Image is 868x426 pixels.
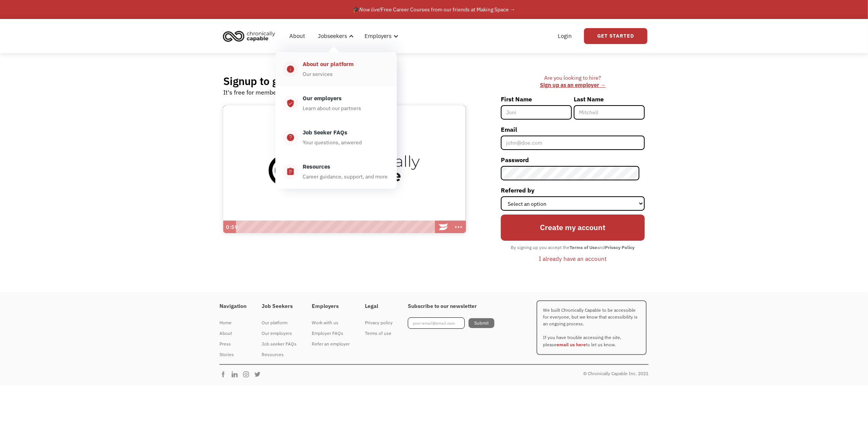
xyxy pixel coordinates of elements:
strong: Terms of Use [570,245,597,250]
input: Mitchell [574,105,645,120]
div: help_center [286,133,295,142]
a: Sign up as an employer → [540,81,606,88]
p: We built Chronically Capable to be accessible for everyone, but we know that accessibility is an ... [537,300,647,355]
div: Resources [303,162,330,171]
button: Show more buttons [451,221,466,234]
div: About [219,329,246,338]
div: Our employers [262,329,297,338]
div: Jobseekers [313,24,356,48]
img: Chronically Capable Instagram Page [242,371,254,378]
div: Employers [365,32,391,41]
label: Email [501,123,645,136]
div: Learn about our partners [303,104,361,113]
div: 🎓 Free Career Courses from our friends at Making Space → [353,5,515,14]
a: Our platform [262,317,297,328]
div: verified_user [286,99,295,108]
div: About our platform [303,60,354,69]
a: Job seeker FAQs [262,339,297,349]
strong: Privacy Policy [605,245,634,250]
div: assignment [286,167,295,176]
a: Refer an employer [312,339,350,349]
a: assignmentResourcesCareer guidance, support, and more [275,155,397,189]
input: Submit [469,318,494,328]
a: I already have an account [533,252,612,265]
div: Refer an employer [312,339,350,349]
label: Password [501,154,645,166]
a: Get Started [584,28,647,44]
div: Job seeker FAQs [262,339,297,349]
h4: Subscribe to our newsletter [408,303,494,310]
img: Introducing Chronically Capable [223,106,466,234]
div: Are you looking to hire? ‍ [501,74,645,88]
em: Now live! [359,6,381,13]
div: Playbar [240,221,432,234]
nav: Jobseekers [275,48,397,189]
div: Jobseekers [318,32,347,41]
h4: Legal [365,303,393,310]
div: It's free for members! [223,88,284,97]
img: Chronically Capable Twitter Page [254,371,265,378]
div: Home [219,318,246,327]
a: email us here [557,342,586,347]
input: your-email@email.com [408,317,465,329]
img: Chronically Capable Linkedin Page [231,371,242,378]
form: Member-Signup-Form [501,93,645,265]
a: About [285,24,309,48]
a: Privacy policy [365,317,393,328]
a: Wistia Logo -- Learn More [436,221,451,234]
input: Joni [501,105,572,120]
a: Press [219,339,246,349]
div: Work with us [312,318,350,327]
div: Employers [360,24,401,48]
a: Terms of use [365,328,393,339]
input: Create my account [501,215,645,241]
div: Your questions, anwered [303,138,362,147]
div: Resources [262,350,297,359]
a: Employer FAQs [312,328,350,339]
div: Career guidance, support, and more [303,172,388,181]
a: verified_userOur employersLearn about our partners [275,86,397,120]
a: infoAbout our platformOur services [275,52,397,86]
img: Chronically Capable Facebook Page [219,371,231,378]
a: Login [553,24,576,48]
label: First Name [501,93,572,105]
h2: Signup to get started [223,74,326,88]
form: Footer Newsletter [408,317,494,329]
a: Home [219,317,246,328]
a: Stories [219,349,246,360]
a: Our employers [262,328,297,339]
div: info [286,65,295,74]
div: I already have an account [539,254,606,263]
div: By signing up you accept the and [507,243,638,252]
label: Referred by [501,184,645,196]
img: Chronically Capable logo [221,28,278,44]
div: Job Seeker FAQs [303,128,347,137]
a: About [219,328,246,339]
div: Stories [219,350,246,359]
h4: Navigation [219,303,246,310]
div: Privacy policy [365,318,393,327]
div: Our platform [262,318,297,327]
div: Terms of use [365,329,393,338]
a: home [221,28,281,44]
a: Resources [262,349,297,360]
h4: Employers [312,303,350,310]
div: Employer FAQs [312,329,350,338]
div: Press [219,339,246,349]
a: Work with us [312,317,350,328]
div: Our services [303,69,333,79]
h4: Job Seekers [262,303,297,310]
div: Our employers [303,94,342,103]
label: Last Name [574,93,645,105]
a: help_centerJob Seeker FAQsYour questions, anwered [275,120,397,155]
div: © Chronically Capable Inc. 2021 [583,369,649,378]
input: john@doe.com [501,136,645,150]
